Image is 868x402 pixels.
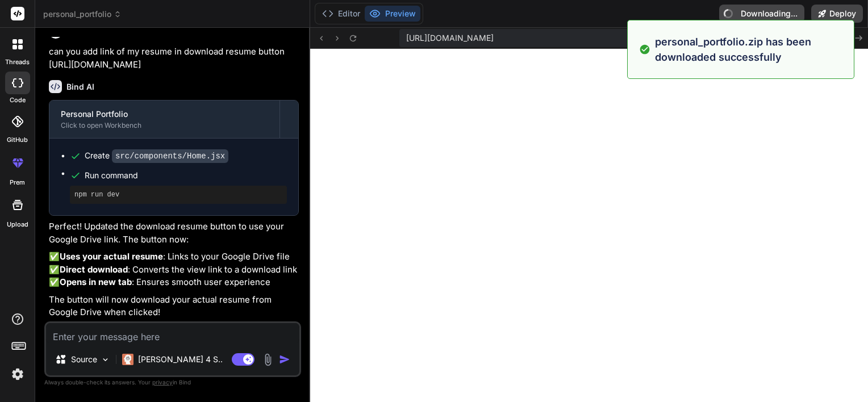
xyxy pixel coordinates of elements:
[49,45,299,71] p: can you add link of my resume in download resume button [URL][DOMAIN_NAME]
[10,178,25,187] label: prem
[122,354,133,365] img: Claude 4 Sonnet
[66,81,94,93] h6: Bind AI
[7,220,28,229] label: Upload
[61,121,268,130] div: Click to open Workbench
[49,220,299,246] p: Perfect! Updated the download resume button to use your Google Drive link. The button now:
[101,355,110,365] img: Pick Models
[811,5,863,23] button: Deploy
[261,353,274,366] img: attachment
[279,354,290,365] img: icon
[44,377,301,388] p: Always double-check its answers. Your in Bind
[60,277,132,287] strong: Opens in new tab
[85,150,228,162] div: Create
[49,250,299,289] p: ✅ : Links to your Google Drive file ✅ : Converts the view link to a download link ✅ : Ensures smo...
[85,170,287,181] span: Run command
[8,365,27,384] img: settings
[310,49,868,402] iframe: Preview
[719,5,804,23] button: Downloading...
[60,251,163,262] strong: Uses your actual resume
[10,95,26,105] label: code
[49,294,299,319] p: The button will now download your actual resume from Google Drive when clicked!
[61,108,268,120] div: Personal Portfolio
[365,6,420,22] button: Preview
[49,101,279,138] button: Personal PortfolioClick to open Workbench
[138,354,223,365] p: [PERSON_NAME] 4 S..
[655,34,847,65] p: personal_portfolio.zip has been downloaded successfully
[406,32,494,44] span: [URL][DOMAIN_NAME]
[60,264,128,275] strong: Direct download
[318,6,365,22] button: Editor
[639,34,650,65] img: alert
[71,354,97,365] p: Source
[74,190,282,199] pre: npm run dev
[7,135,28,145] label: GitHub
[112,149,228,163] code: src/components/Home.jsx
[152,379,173,386] span: privacy
[43,9,122,20] span: personal_portfolio
[5,57,30,67] label: threads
